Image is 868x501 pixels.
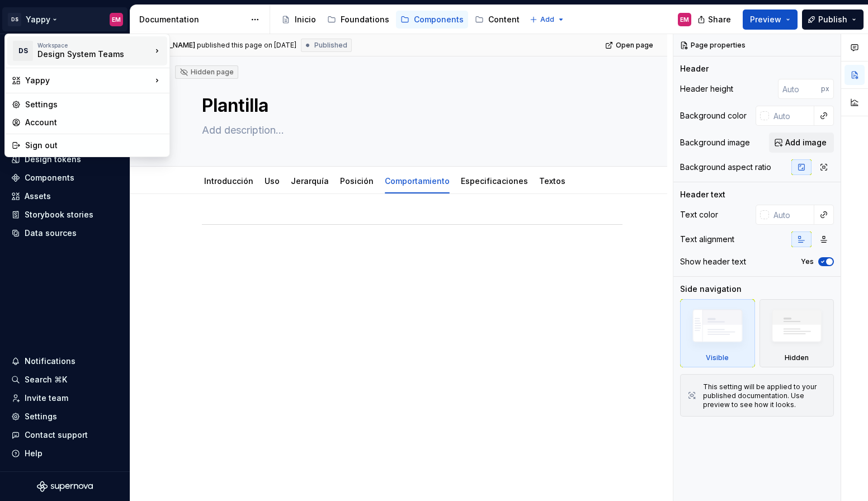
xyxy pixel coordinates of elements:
div: Workspace [37,42,152,49]
div: Settings [25,99,163,110]
div: Sign out [25,140,163,151]
div: DS [13,41,33,61]
div: Account [25,117,163,128]
div: Design System Teams [37,49,133,60]
div: Yappy [25,75,152,86]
